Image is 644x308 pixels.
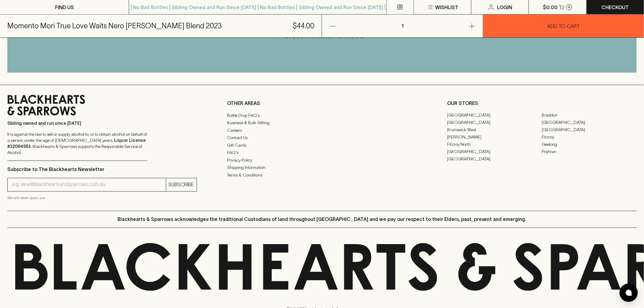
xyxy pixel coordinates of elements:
a: Business & Bulk Gifting [227,120,417,127]
a: [GEOGRAPHIC_DATA] [542,127,637,134]
a: [GEOGRAPHIC_DATA] [542,119,637,127]
p: Wishlist [435,4,458,11]
a: Bottle Drop FAQ's [227,112,417,119]
p: 1 [395,15,410,37]
a: Shipping Information [227,164,417,172]
a: Contact Us [227,135,417,142]
button: SUBSCRIBE [166,178,197,191]
a: Brunswick West [447,127,542,134]
p: ADD TO CART [548,23,580,30]
input: e.g. jane@blackheartsandsparrows.com.au [12,180,166,190]
a: [GEOGRAPHIC_DATA] [447,149,542,156]
p: OUR STORES [447,100,637,107]
p: FIND US [55,4,74,11]
p: We will never spam you [7,195,197,201]
h5: Momento Mori True Love Waits Nero [PERSON_NAME] Blend 2023 [7,21,222,31]
a: Fitzroy North [447,141,542,149]
p: SUBSCRIBE [169,181,194,188]
p: It is against the law to sell or supply alcohol to, or to obtain alcohol on behalf of a person un... [7,131,147,156]
img: bubble-icon [626,290,632,296]
a: Careers [227,127,417,134]
p: $0.00 [543,4,558,11]
p: Login [497,4,513,11]
strong: Liquor License #32064953 [7,138,146,149]
p: Sibling owned and run since [DATE] [7,121,147,127]
a: Fitzroy [542,134,637,141]
a: [PERSON_NAME] [447,134,542,141]
a: Privacy Policy [227,157,417,164]
h5: $44.00 [292,21,314,31]
a: [GEOGRAPHIC_DATA] [447,112,542,119]
p: 0 [568,5,570,9]
p: Blackhearts & Sparrows acknowledges the traditional Custodians of land throughout [GEOGRAPHIC_DAT... [117,216,527,223]
button: ADD TO CART [483,15,644,37]
a: [GEOGRAPHIC_DATA] [447,156,542,163]
a: Braddon [542,112,637,119]
a: Terms & Conditions [227,172,417,179]
a: Gift Cards [227,142,417,149]
a: Geelong [542,141,637,149]
a: [GEOGRAPHIC_DATA] [447,119,542,127]
a: Prahran [542,149,637,156]
p: OTHER AREAS [227,100,417,107]
p: Subscribe to The Blackhearts Newsletter [7,166,197,173]
a: FAQ's [227,149,417,157]
p: Checkout [602,4,629,11]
